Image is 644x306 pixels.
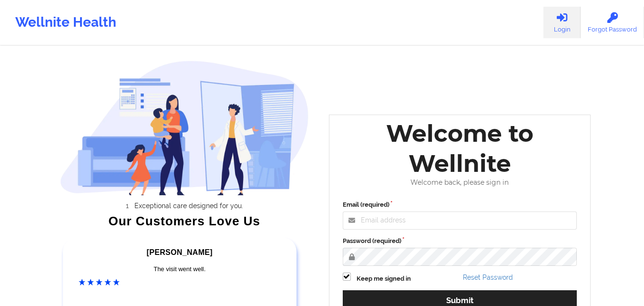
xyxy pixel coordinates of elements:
li: Exceptional care designed for you. [69,202,309,210]
div: The visit went well. [79,264,281,274]
a: Forgot Password [581,7,644,38]
label: Keep me signed in [357,274,411,284]
input: Email address [343,211,577,230]
a: Reset Password [463,274,513,281]
div: Welcome back, please sign in [336,179,584,187]
div: Welcome to Wellnite [336,118,584,179]
label: Email (required) [343,200,577,210]
span: [PERSON_NAME] [147,248,213,256]
a: Login [543,7,581,38]
label: Password (required) [343,236,577,246]
div: Our Customers Love Us [60,216,309,226]
img: wellnite-auth-hero_200.c722682e.png [60,60,309,195]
